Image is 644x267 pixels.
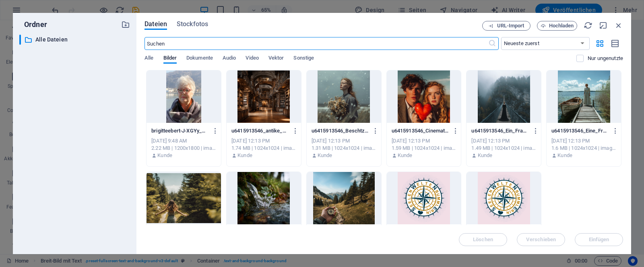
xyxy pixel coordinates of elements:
[35,35,115,44] p: Alle Dateien
[19,35,21,45] div: ​
[588,55,623,62] p: Zeigt nur Dateien an, die nicht auf der Website verwendet werden. Dateien, die während dieser Sit...
[557,152,572,159] p: Kunde
[177,19,208,29] span: Stockfotos
[186,53,213,64] span: Dokumente
[231,127,289,135] p: u6415913546_antike_bibliothek_--v_7_2fc2ae74-3c85-4bf7-82bf-53c530c4d770_0-9Ol4-N7qQTv89uCZR2yKoQ...
[497,23,524,28] span: URL-Import
[398,152,413,159] p: Kunde
[549,23,574,28] span: Hochladen
[231,145,296,152] div: 1.74 MB | 1024x1024 | image/png
[246,53,258,64] span: Video
[312,137,376,145] div: [DATE] 12:13 PM
[237,152,252,159] p: Kunde
[144,19,167,29] span: Dateien
[318,152,332,159] p: Kunde
[471,127,528,135] p: u6415913546_Ein_Frau_in_schwarzem_Trauergewand_steht_an_einer_b88f044f-2b42-4497-a410-5f253b0f6ba...
[537,21,577,31] button: Hochladen
[471,145,536,152] div: 1.49 MB | 1024x1024 | image/png
[223,53,236,64] span: Audio
[599,21,608,30] i: Minimieren
[293,53,314,64] span: Sonstige
[478,152,493,159] p: Kunde
[482,21,530,31] button: URL-Import
[614,21,623,30] i: Schließen
[551,127,609,135] p: u6415913546_Eine_Frau_steht_am_Ufer_eines_Sees_auf_einem_Steg_b3953e72-e682-48de-8986-a1da661a816...
[163,53,177,64] span: Bilder
[231,137,296,145] div: [DATE] 12:13 PM
[551,145,616,152] div: 1.6 MB | 1024x1024 | image/png
[144,53,153,64] span: Alle
[268,53,284,64] span: Vektor
[151,145,216,152] div: 2.22 MB | 1200x1800 | image/png
[19,19,47,30] p: Ordner
[121,20,130,29] i: Neuen Ordner erstellen
[584,21,592,30] i: Neu laden
[551,137,616,145] div: [DATE] 12:13 PM
[392,127,449,135] p: u6415913546_Cinematic_photograph_of_two_people_in_their_forti_010ff563-8e17-49e9-aa13-9d719f94f6f...
[151,137,216,145] div: [DATE] 9:48 AM
[151,127,208,135] p: brigitteebert-J-XGYy_MyJkyGRx-VL7HcQ.png
[312,145,376,152] div: 1.31 MB | 1024x1024 | image/png
[392,137,456,145] div: [DATE] 12:13 PM
[312,127,369,135] p: u6415913546_Beschtzerin_--v_7_cf9eb03c-0490-462f-800b-b2e7bf9b0d89_2-NrGnFDfyBK9giJVplHXPTA.png
[157,152,172,159] p: Kunde
[392,145,456,152] div: 1.59 MB | 1024x1024 | image/png
[471,137,536,145] div: [DATE] 12:13 PM
[144,37,488,50] input: Suchen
